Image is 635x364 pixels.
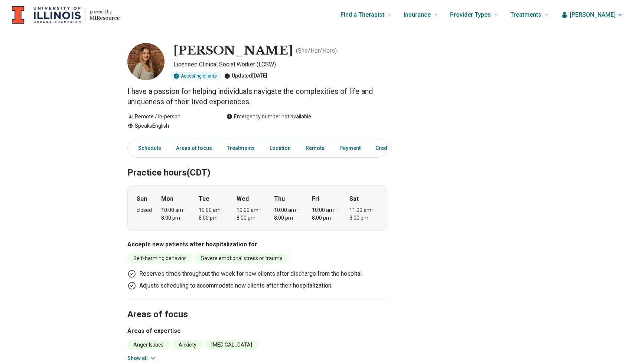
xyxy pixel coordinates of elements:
a: Location [265,141,295,156]
a: Remote [301,141,329,156]
strong: Sat [349,194,359,203]
a: Home page [12,3,120,27]
div: 10:00 am – 8:00 pm [274,206,303,222]
div: Accepting clients [170,72,221,80]
strong: Wed [237,194,249,203]
p: I have a passion for helping individuals navigate the complexities of life and uniqueness of thei... [127,86,387,107]
h1: [PERSON_NAME] [173,43,293,59]
a: Schedule [129,141,166,156]
div: 10:00 am – 8:00 pm [312,206,341,222]
p: powered by [90,9,120,15]
span: [PERSON_NAME] [570,10,616,19]
p: ( She/Her/Hers ) [296,46,337,55]
div: closed [137,206,152,214]
div: 10:00 am – 8:00 pm [237,206,265,222]
strong: Tue [199,194,209,203]
span: Find a Therapist [341,10,384,20]
div: 10:00 am – 8:00 pm [199,206,227,222]
li: [MEDICAL_DATA] [205,340,258,350]
h2: Practice hours (CDT) [127,149,387,179]
strong: Mon [161,194,173,203]
li: Anger Issues [127,340,170,350]
a: Treatments [222,141,259,156]
div: 10:00 am – 8:00 pm [161,206,190,222]
strong: Sun [137,194,147,203]
img: Nicole Busch, Licensed Clinical Social Worker (LCSW) [127,43,165,80]
button: Show all [127,354,157,362]
li: Severe emotional stress or trauma [195,253,289,263]
div: 11:00 am – 3:00 pm [349,206,378,222]
span: Provider Types [450,10,491,20]
div: Speaks English [127,122,212,130]
div: Updated [DATE] [224,72,267,80]
h3: Accepts new patients after hospitalization for [127,240,387,249]
a: Credentials [371,141,413,156]
li: Anxiety [173,340,202,350]
span: Insurance [404,10,431,20]
strong: Fri [312,194,319,203]
li: Self-harming behavior [127,253,192,263]
div: Emergency number not available [227,113,311,121]
a: Payment [335,141,365,156]
p: Adjusts scheduling to accommodate new clients after their hospitalization. [139,281,332,290]
span: Treatments [510,10,541,20]
p: Licensed Clinical Social Worker (LCSW) [173,60,387,69]
strong: Thu [274,194,285,203]
h3: Areas of expertise [127,327,387,335]
div: Remote / In-person [127,113,212,121]
button: [PERSON_NAME] [561,10,623,19]
div: When does the program meet? [127,185,387,231]
h2: Areas of focus [127,291,387,321]
p: Reserves times throughout the week for new clients after discharge from the hospital. [139,269,363,278]
a: Areas of focus [172,141,216,156]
